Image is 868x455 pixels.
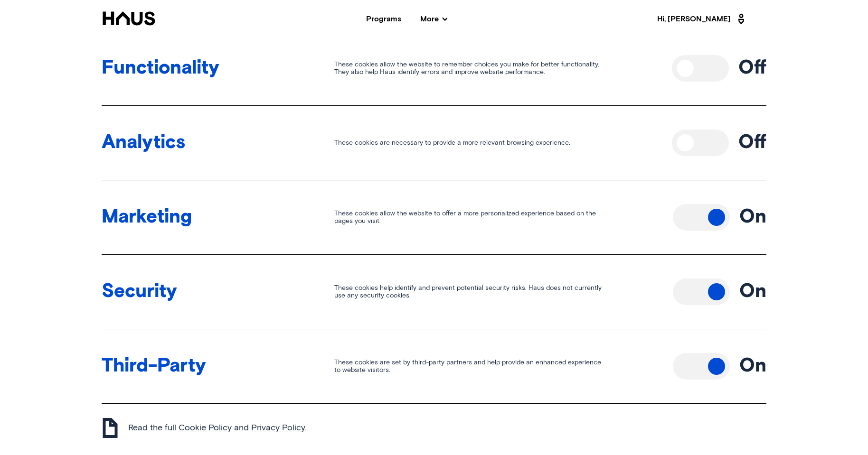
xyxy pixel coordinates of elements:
span: Off [738,59,766,78]
a: Privacy Policy [251,424,305,432]
span: Marketing [102,209,334,226]
span: These cookies allow the website to offer a more personalized experience based on the pages you vi... [334,210,673,226]
span: These cookies are set by third-party partners and help provide an enhanced experience to website ... [334,359,673,375]
span: Off [738,133,766,152]
span: These cookies are necessary to provide a more relevant browsing experience. [334,139,672,147]
span: Functionality [102,60,334,77]
button: Toggle off [673,353,730,380]
button: Toggle on [672,55,729,82]
span: Read the full and . [128,423,306,434]
span: Security [102,284,334,300]
span: Third-Party [102,358,334,375]
span: These cookies help identify and prevent potential security risks. Haus does not currently use any... [334,284,673,300]
button: Toggle on [672,130,729,156]
span: On [739,208,766,227]
span: Analytics [102,135,334,151]
span: These cookies allow the website to remember choices you make for better functionality. They also ... [334,61,672,77]
button: Toggle off [673,279,730,305]
span: On [739,282,766,301]
a: Cookie Policy [179,424,232,432]
span: More [420,15,447,23]
span: Hi, [PERSON_NAME] [657,11,747,27]
span: On [739,357,766,376]
button: Toggle off [673,204,730,231]
a: Programs [366,15,401,23]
